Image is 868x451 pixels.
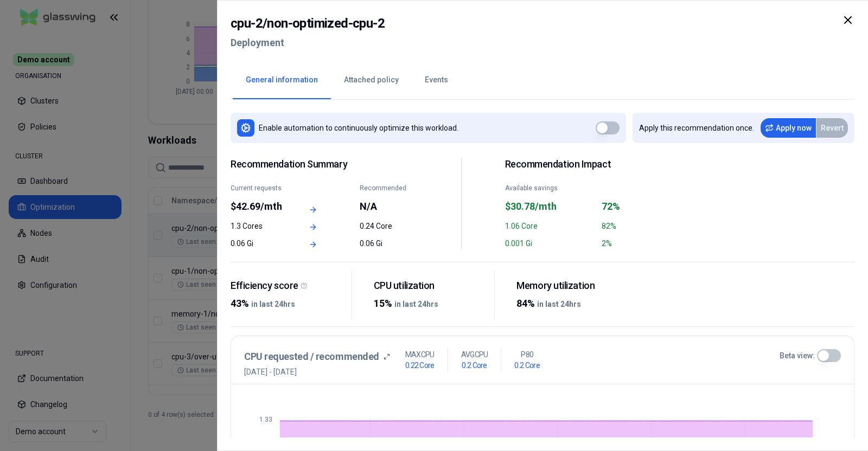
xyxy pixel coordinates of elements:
[405,360,435,371] h1: 0.22 Core
[412,61,461,99] button: Events
[360,238,418,249] div: 0.06 Gi
[780,350,815,361] label: Beta view:
[394,300,438,308] span: in last 24hrs
[244,366,390,377] span: [DATE] - [DATE]
[521,349,533,360] p: P80
[231,33,385,53] h2: Deployment
[231,221,289,231] div: 1.3 Cores
[233,61,331,99] button: General information
[602,238,692,249] div: 2%
[259,416,272,423] tspan: 1.33
[761,118,816,138] button: Apply now
[231,14,385,33] h2: cpu-2 / non-optimized-cpu-2
[505,158,692,171] h2: Recommendation Impact
[231,296,343,311] div: 43%
[374,296,486,311] div: 15%
[231,238,289,249] div: 0.06 Gi
[537,300,581,308] span: in last 24hrs
[461,349,488,360] p: AVG CPU
[602,199,692,214] div: 72%
[505,221,595,231] div: 1.06 Core
[405,349,435,360] p: MAX CPU
[231,199,289,214] div: $42.69/mth
[514,360,539,371] h1: 0.2 Core
[516,296,629,311] div: 84%
[602,221,692,231] div: 82%
[360,184,418,192] div: Recommended
[505,238,595,249] div: 0.001 Gi
[259,123,458,133] p: Enable automation to continuously optimize this workload.
[505,184,595,192] div: Available savings
[231,184,289,192] div: Current requests
[331,61,412,99] button: Attached policy
[639,123,754,133] p: Apply this recommendation once.
[231,280,343,292] div: Efficiency score
[360,221,418,231] div: 0.24 Core
[244,349,379,364] h3: CPU requested / recommended
[360,199,418,214] div: N/A
[231,158,418,171] span: Recommendation Summary
[462,360,487,371] h1: 0.2 Core
[251,300,295,308] span: in last 24hrs
[516,280,629,292] div: Memory utilization
[374,280,486,292] div: CPU utilization
[505,199,595,214] div: $30.78/mth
